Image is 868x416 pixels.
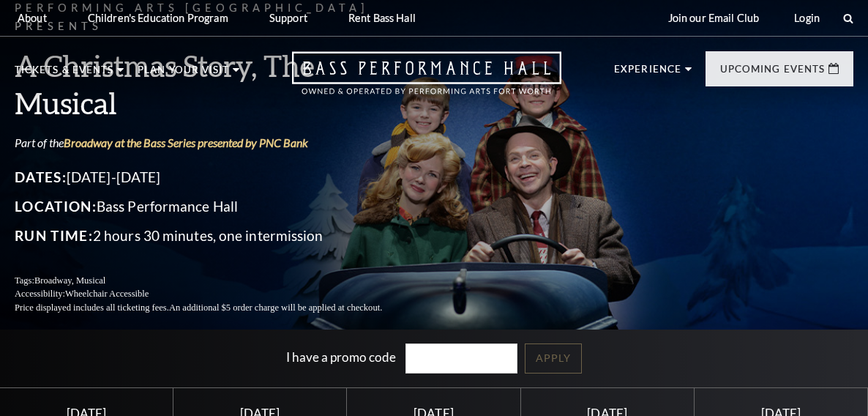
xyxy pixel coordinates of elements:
p: Support [269,12,307,24]
span: An additional $5 order charge will be applied at checkout. [169,302,382,313]
p: About [18,12,47,24]
label: I have a promo code [286,349,396,365]
p: Part of the [15,135,417,151]
p: 2 hours 30 minutes, one intermission [15,224,417,248]
span: Run Time: [15,227,93,244]
span: Broadway, Musical [34,275,105,286]
span: Location: [15,198,97,215]
p: Bass Performance Hall [15,195,417,218]
span: Wheelchair Accessible [65,289,149,299]
p: Children's Education Program [88,12,228,24]
p: Upcoming Events [720,64,825,82]
p: Accessibility: [15,287,417,301]
a: Broadway at the Bass Series presented by PNC Bank [64,135,308,149]
p: Tags: [15,274,417,288]
span: Dates: [15,168,67,185]
p: Rent Bass Hall [348,12,416,24]
p: Plan Your Visit [138,65,229,83]
p: Experience [614,64,681,82]
p: Price displayed includes all ticketing fees. [15,301,417,315]
p: Tickets & Events [15,65,113,83]
p: [DATE]-[DATE] [15,166,417,189]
